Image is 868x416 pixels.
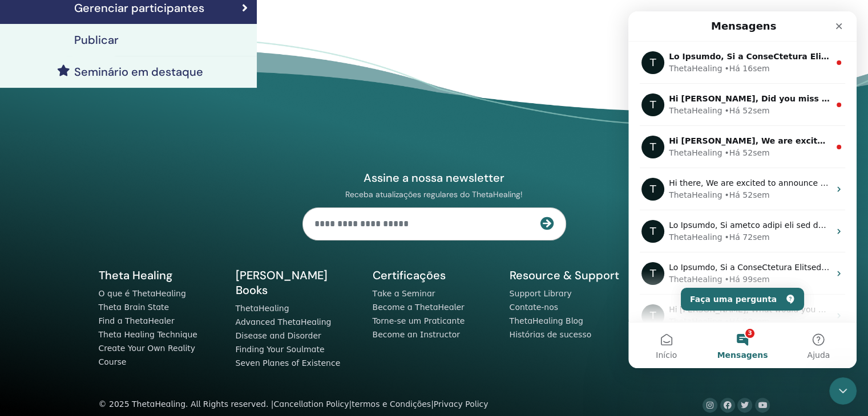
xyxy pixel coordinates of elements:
h5: Certificações [373,268,496,283]
div: © 2025 ThetaHealing. All Rights reserved. | | | [99,398,488,411]
a: Become an Instructor [373,330,460,339]
h5: Theta Healing [99,268,222,283]
a: Privacy Policy [434,399,488,409]
h4: Publicar [74,33,119,47]
iframe: Intercom live chat [829,377,857,405]
h5: Resource & Support [510,268,633,283]
a: Cancellation Policy [273,399,349,409]
a: Become a ThetaHealer [373,303,465,312]
p: Receba atualizações regulares do ThetaHealing! [302,189,566,199]
a: Take a Seminar [373,289,435,298]
h4: Gerenciar participantes [74,1,204,15]
h5: [PERSON_NAME] Books [236,268,359,297]
a: Histórias de sucesso [510,330,592,339]
a: Advanced ThetaHealing [236,317,332,327]
a: Disease and Disorder [236,331,321,340]
a: ThetaHealing Blog [510,316,583,325]
a: Theta Brain State [99,303,169,312]
a: Find a ThetaHealer [99,316,175,325]
a: Torne-se um Praticante [373,316,465,325]
h4: Seminário em destaque [74,65,203,79]
a: Support Library [510,289,572,298]
h4: Assine a nossa newsletter [302,170,566,185]
a: Finding Your Soulmate [236,345,325,354]
iframe: Intercom live chat [628,11,857,368]
a: Create Your Own Reality Course [99,344,196,366]
a: ThetaHealing [236,304,289,313]
a: Contate-nos [510,303,558,312]
a: Seven Planes of Existence [236,358,341,368]
a: Theta Healing Technique [99,330,197,339]
a: O que é ThetaHealing [99,289,186,298]
a: termos e Condições [352,399,431,409]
